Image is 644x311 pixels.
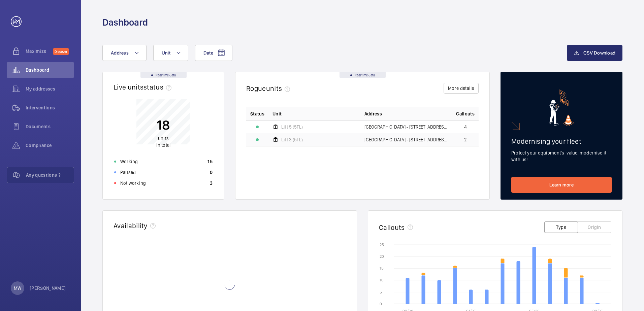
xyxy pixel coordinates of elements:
[567,45,622,61] button: CSV Download
[195,45,232,61] button: Date
[162,50,170,56] span: Unit
[114,221,148,230] h2: Availability
[379,223,405,232] h2: Callouts
[26,85,74,92] span: My addresses
[143,83,174,91] span: status
[156,135,170,148] p: in total
[111,50,129,56] span: Address
[26,48,53,55] span: Maximize
[511,149,612,163] p: Protect your equipment's value, modernise it with us!
[266,84,293,93] span: units
[380,302,382,306] text: 0
[364,125,448,129] span: [GEOGRAPHIC_DATA] - [STREET_ADDRESS][PERSON_NAME]
[210,180,213,186] p: 3
[203,50,213,56] span: Date
[102,16,148,29] h1: Dashboard
[26,67,74,73] span: Dashboard
[156,116,170,133] p: 18
[583,50,615,56] span: CSV Download
[272,110,282,117] span: Unit
[380,278,384,282] text: 10
[511,137,612,145] h2: Modernising your fleet
[511,177,612,193] a: Learn more
[549,90,574,126] img: marketing-card.svg
[250,110,264,117] p: Status
[380,242,384,247] text: 25
[544,221,578,233] button: Type
[380,254,384,259] text: 20
[14,285,21,291] p: MW
[281,125,303,129] span: Lift 5 (5FL)
[120,158,138,165] p: Working
[26,142,74,149] span: Compliance
[153,45,188,61] button: Unit
[210,169,213,176] p: 0
[246,84,293,93] h2: Rogue
[158,136,169,141] span: units
[207,158,213,165] p: 15
[578,221,611,233] button: Origin
[380,266,384,271] text: 15
[364,137,448,142] span: [GEOGRAPHIC_DATA] - [STREET_ADDRESS][PERSON_NAME]
[120,169,136,176] p: Paused
[281,137,303,142] span: Lift 3 (5FL)
[53,48,69,55] span: Discover
[26,172,74,178] span: Any questions ?
[464,137,467,142] span: 2
[26,123,74,130] span: Documents
[456,110,475,117] span: Callouts
[380,290,382,295] text: 5
[26,104,74,111] span: Interventions
[120,180,146,186] p: Not working
[340,72,386,78] div: Real time data
[30,285,66,291] p: [PERSON_NAME]
[364,110,382,117] span: Address
[464,125,467,129] span: 4
[102,45,147,61] button: Address
[114,83,174,91] h2: Live units
[140,72,187,78] div: Real time data
[444,83,479,94] button: More details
